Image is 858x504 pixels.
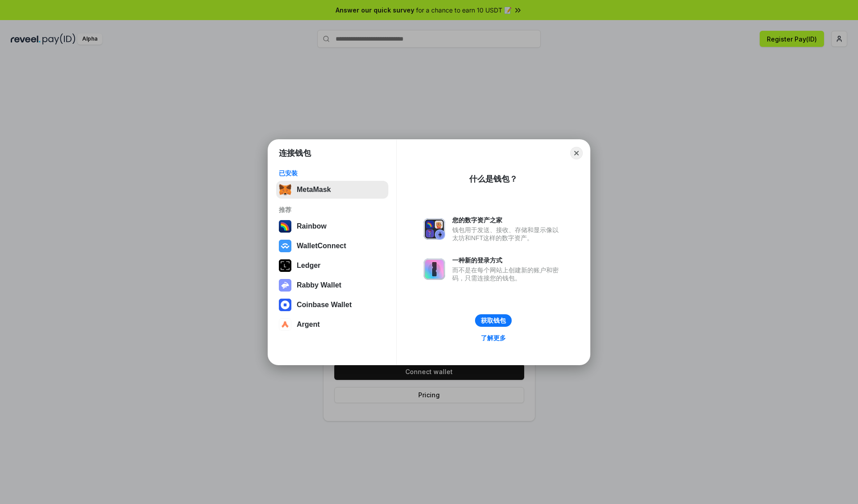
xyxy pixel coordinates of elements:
[570,147,583,159] button: Close
[279,148,311,158] h1: 连接钱包
[481,317,506,325] div: 获取钱包
[276,296,388,314] button: Coinbase Wallet
[276,237,388,255] button: WalletConnect
[276,316,388,333] button: Argent
[279,299,291,311] img: svg+xml,%3Csvg%20width%3D%2228%22%20height%3D%2228%22%20viewBox%3D%220%200%2028%2028%22%20fill%3D...
[279,206,386,214] div: 推荐
[297,222,327,230] div: Rainbow
[297,301,352,309] div: Coinbase Wallet
[475,314,512,327] button: 获取钱包
[452,266,563,282] div: 而不是在每个网站上创建新的账户和密码，只需连接您的钱包。
[279,183,291,196] img: svg+xml,%3Csvg%20fill%3D%22none%22%20height%3D%2233%22%20viewBox%3D%220%200%2035%2033%22%20width%...
[276,217,388,235] button: Rainbow
[279,279,291,292] img: svg+xml,%3Csvg%20xmlns%3D%22http%3A%2F%2Fwww.w3.org%2F2000%2Fsvg%22%20fill%3D%22none%22%20viewBox...
[279,240,291,252] img: svg+xml,%3Csvg%20width%3D%2228%22%20height%3D%2228%22%20viewBox%3D%220%200%2028%2028%22%20fill%3D...
[297,186,331,194] div: MetaMask
[297,321,320,329] div: Argent
[452,256,563,264] div: 一种新的登录方式
[297,281,341,289] div: Rabby Wallet
[297,242,346,250] div: WalletConnect
[481,334,506,342] div: 了解更多
[424,218,445,240] img: svg+xml,%3Csvg%20xmlns%3D%22http%3A%2F%2Fwww.w3.org%2F2000%2Fsvg%22%20fill%3D%22none%22%20viewBox...
[279,318,291,331] img: svg+xml,%3Csvg%20width%3D%2228%22%20height%3D%2228%22%20viewBox%3D%220%200%2028%2028%22%20fill%3D...
[424,258,445,280] img: svg+xml,%3Csvg%20xmlns%3D%22http%3A%2F%2Fwww.w3.org%2F2000%2Fsvg%22%20fill%3D%22none%22%20viewBox...
[469,174,517,184] div: 什么是钱包？
[276,257,388,275] button: Ledger
[279,220,291,233] img: svg+xml,%3Csvg%20width%3D%22120%22%20height%3D%22120%22%20viewBox%3D%220%200%20120%20120%22%20fil...
[279,259,291,272] img: svg+xml,%3Csvg%20xmlns%3D%22http%3A%2F%2Fwww.w3.org%2F2000%2Fsvg%22%20width%3D%2228%22%20height%3...
[276,276,388,294] button: Rabby Wallet
[276,181,388,199] button: MetaMask
[452,226,563,242] div: 钱包用于发送、接收、存储和显示像以太坊和NFT这样的数字资产。
[297,262,320,270] div: Ledger
[475,332,511,344] a: 了解更多
[279,169,386,177] div: 已安装
[452,216,563,224] div: 您的数字资产之家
